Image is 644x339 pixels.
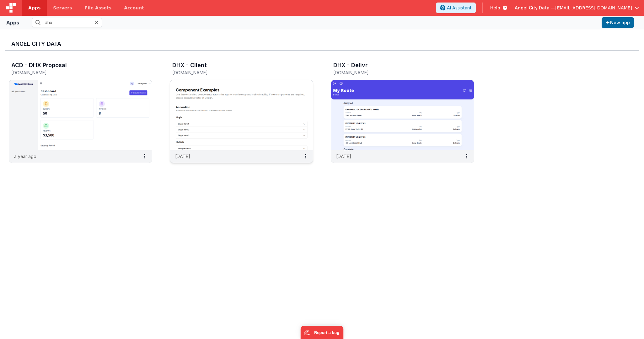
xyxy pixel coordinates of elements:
[555,5,632,11] span: [EMAIL_ADDRESS][DOMAIN_NAME]
[6,19,19,26] div: Apps
[333,70,459,75] h5: [DOMAIN_NAME]
[53,5,72,11] span: Servers
[14,153,36,160] p: a year ago
[28,5,40,11] span: Apps
[172,70,298,75] h5: [DOMAIN_NAME]
[515,5,555,11] span: Angel City Data —
[336,153,351,160] p: [DATE]
[11,70,137,75] h5: [DOMAIN_NAME]
[85,5,112,11] span: File Assets
[515,5,639,11] button: Angel City Data — [EMAIL_ADDRESS][DOMAIN_NAME]
[436,3,476,13] button: AI Assistant
[11,41,633,47] h3: Angel City Data
[333,62,368,68] h3: DHX - Delivr
[447,5,472,11] span: AI Assistant
[490,5,500,11] span: Help
[32,18,102,27] input: Search apps
[172,62,207,68] h3: DHX - Client
[602,17,634,28] button: New app
[301,326,344,339] iframe: Marker.io feedback button
[11,62,67,68] h3: ACD - DHX Proposal
[175,153,190,160] p: [DATE]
